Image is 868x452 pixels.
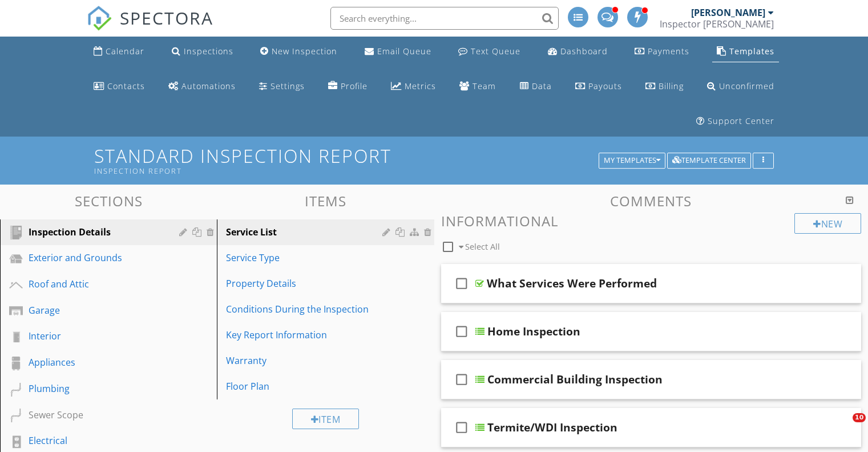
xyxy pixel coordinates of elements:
[255,76,309,97] a: Settings
[455,76,500,97] a: Team
[226,277,385,290] div: Property Details
[226,251,385,265] div: Service Type
[441,193,862,209] h3: Comments
[272,46,337,57] div: New Inspection
[164,76,240,97] a: Automations (Advanced)
[29,382,163,395] div: Plumbing
[29,408,163,422] div: Sewer Scope
[184,46,233,57] div: Inspections
[571,76,627,97] a: Payouts
[29,329,163,343] div: Interior
[648,46,689,57] div: Payments
[453,366,471,393] i: check_box_outline_blank
[454,41,525,62] a: Text Queue
[691,7,765,18] div: [PERSON_NAME]
[226,379,385,393] div: Floor Plan
[29,303,163,317] div: Garage
[292,409,360,429] div: Item
[543,41,612,62] a: Dashboard
[324,76,372,97] a: Company Profile
[560,46,608,57] div: Dashboard
[94,146,774,175] h1: Standard Inspection Report
[441,213,862,229] h3: Informational
[386,76,441,97] a: Metrics
[107,81,145,91] div: Contacts
[29,355,163,369] div: Appliances
[487,421,617,434] div: Termite/WDI Inspection
[226,302,385,316] div: Conditions During the Inspection
[181,81,236,91] div: Automations
[226,225,385,239] div: Service List
[487,325,580,338] div: Home Inspection
[330,7,559,30] input: Search everything...
[87,15,213,39] a: SPECTORA
[453,318,471,345] i: check_box_outline_blank
[87,6,112,31] img: The Best Home Inspection Software - Spectora
[360,41,436,62] a: Email Queue
[94,166,603,175] div: Inspection Report
[106,46,144,57] div: Calendar
[794,213,861,234] div: New
[217,193,434,209] h3: Items
[453,414,471,441] i: check_box_outline_blank
[120,6,213,30] span: SPECTORA
[599,153,665,169] button: My Templates
[377,46,431,57] div: Email Queue
[829,413,857,441] iframe: Intercom live chat
[453,270,471,297] i: check_box_outline_blank
[667,153,751,169] button: Template Center
[853,413,866,422] span: 10
[588,81,622,91] div: Payouts
[226,328,385,342] div: Key Report Information
[604,157,660,165] div: My Templates
[660,18,774,30] div: Inspector Cluseau
[719,81,774,91] div: Unconfirmed
[692,111,779,132] a: Support Center
[471,46,520,57] div: Text Queue
[341,81,368,91] div: Profile
[29,225,163,239] div: Inspection Details
[29,277,163,291] div: Roof and Attic
[487,373,663,386] div: Commercial Building Inspection
[89,41,149,62] a: Calendar
[226,354,385,367] div: Warranty
[703,76,779,97] a: Unconfirmed
[515,76,556,97] a: Data
[487,277,657,290] div: What Services Were Performed
[256,41,342,62] a: New Inspection
[712,41,779,62] a: Templates
[729,46,774,57] div: Templates
[708,115,774,126] div: Support Center
[167,41,238,62] a: Inspections
[641,76,688,97] a: Billing
[667,154,751,165] a: Template Center
[405,81,436,91] div: Metrics
[672,157,746,165] div: Template Center
[89,76,150,97] a: Contacts
[29,251,163,265] div: Exterior and Grounds
[271,81,305,91] div: Settings
[532,81,552,91] div: Data
[659,81,684,91] div: Billing
[29,434,163,447] div: Electrical
[465,241,500,252] span: Select All
[473,81,496,91] div: Team
[630,41,694,62] a: Payments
